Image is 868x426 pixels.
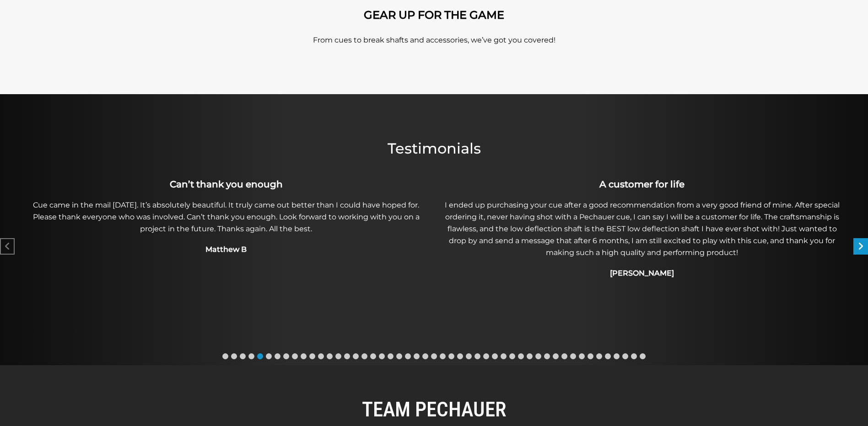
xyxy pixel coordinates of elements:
[173,397,695,422] h2: TEAM PECHAUER
[439,177,846,283] div: 6 / 49
[439,177,845,191] h3: A customer for life
[439,199,845,259] p: I ended up purchasing your cue after a good recommendation from a very good friend of mine. After...
[23,177,429,191] h3: Can’t thank you enough
[23,177,430,259] div: 5 / 49
[23,244,429,255] h4: Matthew B
[439,268,845,279] h4: [PERSON_NAME]
[173,35,695,46] p: From cues to break shafts and accessories, we’ve got you covered!
[23,199,429,235] p: Cue came in the mail [DATE]. It’s absolutely beautiful. It truly came out better than I could hav...
[364,8,504,21] strong: GEAR UP FOR THE GAME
